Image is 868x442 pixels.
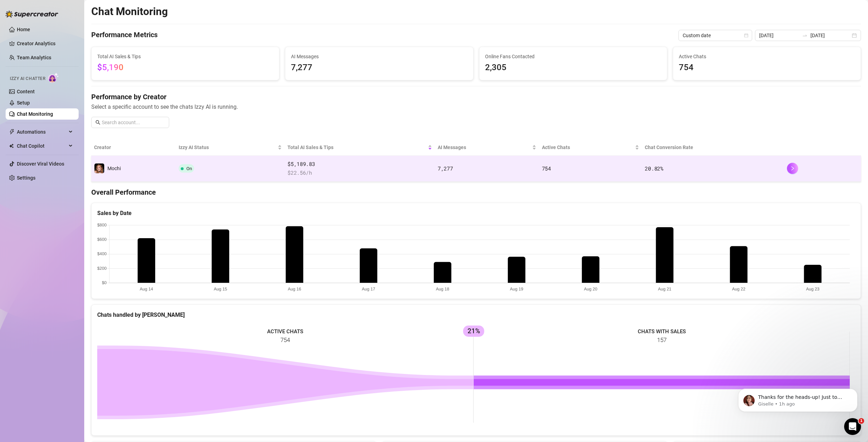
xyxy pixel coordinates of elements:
[485,53,661,60] span: Online Fans Contacted
[17,27,30,32] a: Home
[485,61,661,74] span: 2,305
[97,209,855,217] div: Sales by Date
[645,165,663,172] span: 20.82 %
[10,75,45,82] span: Izzy AI Chatter
[17,175,35,181] a: Settings
[97,310,855,319] div: Chats handled by [PERSON_NAME]
[91,187,861,197] h4: Overall Performance
[542,143,634,151] span: Active Chats
[744,33,748,38] span: calendar
[17,38,73,49] a: Creator Analytics
[94,163,104,173] img: Mochi
[438,165,453,172] span: 7,277
[17,100,30,106] a: Setup
[17,126,67,138] span: Automations
[95,120,100,125] span: search
[787,163,798,174] button: right
[287,169,432,177] span: $ 22.56 /h
[176,139,285,156] th: Izzy AI Status
[539,139,642,156] th: Active Chats
[17,111,53,117] a: Chat Monitoring
[17,140,67,152] span: Chat Copilot
[17,161,64,167] a: Discover Viral Videos
[438,143,531,151] span: AI Messages
[91,139,176,156] th: Creator
[287,143,426,151] span: Total AI Sales & Tips
[186,166,192,171] span: On
[542,165,551,172] span: 754
[17,55,51,60] a: Team Analytics
[107,166,121,171] span: Mochi
[97,62,124,72] span: $5,190
[285,139,435,156] th: Total AI Sales & Tips
[844,418,861,435] iframe: Intercom live chat
[435,139,539,156] th: AI Messages
[9,129,15,135] span: thunderbolt
[9,143,14,148] img: Chat Copilot
[91,30,158,41] h4: Performance Metrics
[97,53,273,60] span: Total AI Sales & Tips
[91,5,168,18] h2: Chat Monitoring
[48,73,59,83] img: AI Chatter
[859,418,864,424] span: 1
[679,53,855,60] span: Active Chats
[291,53,467,60] span: AI Messages
[17,89,35,94] a: Content
[6,11,58,18] img: logo-BBDzfeDw.svg
[291,61,467,74] span: 7,277
[802,33,808,38] span: to
[91,92,861,102] h4: Performance by Creator
[642,139,784,156] th: Chat Conversion Rate
[728,374,868,423] iframe: Intercom notifications message
[802,33,808,38] span: swap-right
[91,102,861,111] span: Select a specific account to see the chats Izzy AI is running.
[810,32,850,39] input: End date
[759,32,799,39] input: Start date
[679,61,855,74] span: 754
[102,119,165,126] input: Search account...
[179,143,276,151] span: Izzy AI Status
[683,30,748,41] span: Custom date
[790,166,795,171] span: right
[287,160,432,168] span: $5,189.83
